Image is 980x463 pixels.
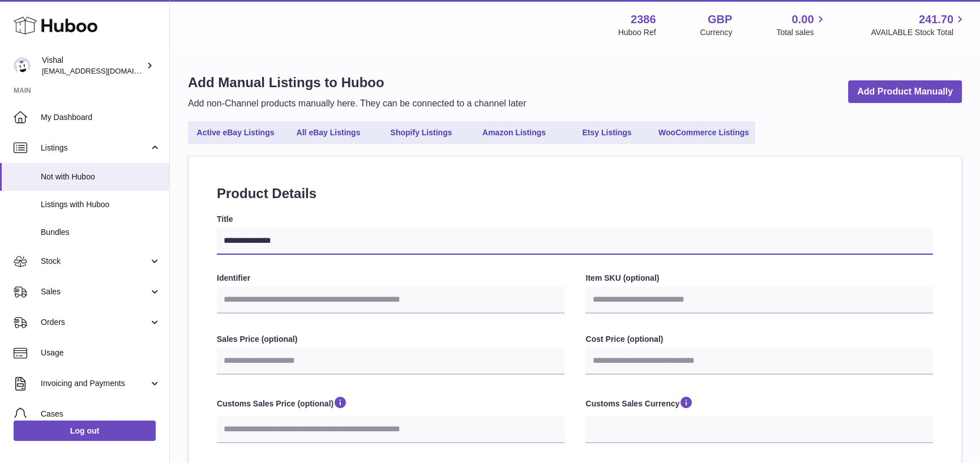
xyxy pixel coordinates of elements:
a: Shopify Listings [376,123,467,142]
label: Identifier [217,273,564,284]
strong: 2386 [631,12,656,27]
h1: Add Manual Listings to Huboo [188,74,526,92]
span: Cases [41,409,161,419]
a: Log out [14,421,156,441]
span: Listings with Huboo [41,199,161,210]
span: Invoicing and Payments [41,378,149,389]
span: [EMAIL_ADDRESS][DOMAIN_NAME] [42,66,166,75]
label: Item SKU (optional) [585,273,933,284]
label: Customs Sales Currency [585,395,933,413]
div: Huboo Ref [618,27,656,38]
span: Orders [41,317,149,328]
a: 241.70 AVAILABLE Stock Total [871,12,966,38]
label: Cost Price (optional) [585,334,933,345]
a: Active eBay Listings [190,123,281,142]
span: AVAILABLE Stock Total [871,27,966,38]
p: Add non-Channel products manually here. They can be connected to a channel later [188,97,526,110]
a: 0.00 Total sales [776,12,827,38]
label: Title [217,214,933,225]
label: Customs Sales Price (optional) [217,395,564,413]
span: 0.00 [792,12,814,27]
span: Stock [41,256,149,267]
a: Etsy Listings [562,123,652,142]
a: Add Product Manually [848,80,962,104]
label: Sales Price (optional) [217,334,564,345]
span: Listings [41,143,149,153]
span: Total sales [776,27,827,38]
span: Usage [41,348,161,358]
strong: GBP [708,12,732,27]
a: Amazon Listings [469,123,559,142]
span: My Dashboard [41,112,161,123]
a: WooCommerce Listings [654,123,753,142]
div: Vishal [42,55,144,76]
span: Not with Huboo [41,172,161,182]
img: internalAdmin-2386@internal.huboo.com [14,57,31,74]
span: 241.70 [919,12,953,27]
span: Bundles [41,227,161,238]
span: Sales [41,286,149,297]
a: All eBay Listings [283,123,374,142]
div: Currency [700,27,733,38]
h2: Product Details [217,185,933,203]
